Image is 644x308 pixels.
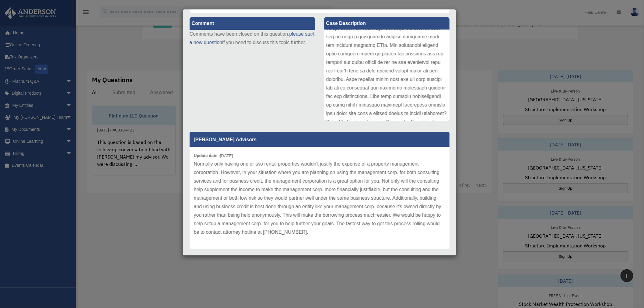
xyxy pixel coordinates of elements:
[324,17,450,30] label: Case Description
[194,160,445,236] p: Normally only having one or two rental properties wouldn't justify the expense of a property mana...
[324,30,450,121] div: Lore ipsumdol si ametc ad eli seddoe-te incididuntut L etd magn Aliq en adminim. Ve quis nostrude...
[190,30,315,47] p: Comments have been closed on this question, if you need to discuss this topic further.
[190,31,315,45] a: please start a new question
[190,17,315,30] label: Comment
[190,132,450,147] p: [PERSON_NAME] Advisors
[194,153,220,158] b: Update date :
[194,153,233,158] small: [DATE]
